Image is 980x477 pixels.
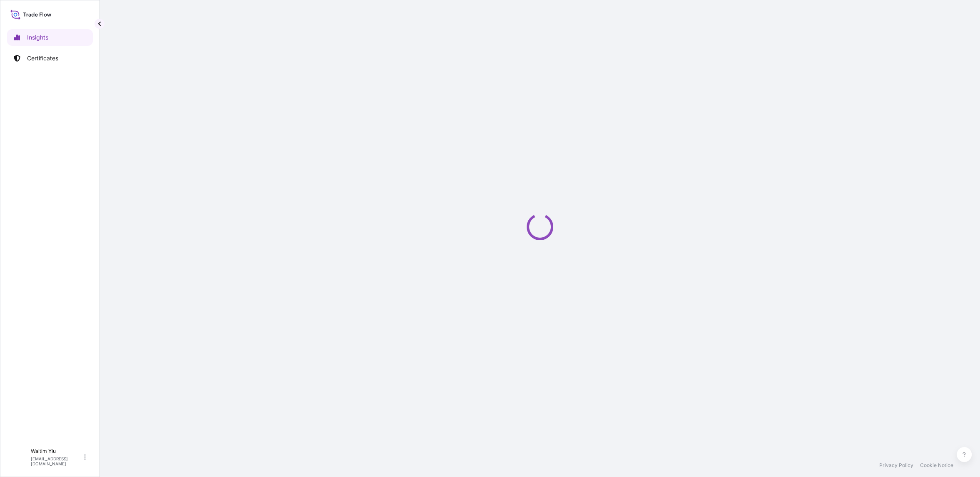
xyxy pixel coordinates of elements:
[920,462,953,469] a: Cookie Notice
[15,453,23,461] span: W
[879,462,913,469] a: Privacy Policy
[31,448,82,455] p: Waitim Yiu
[27,54,58,62] p: Certificates
[7,29,93,46] a: Insights
[7,50,93,67] a: Certificates
[31,456,82,466] p: [EMAIL_ADDRESS][DOMAIN_NAME]
[27,33,48,42] p: Insights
